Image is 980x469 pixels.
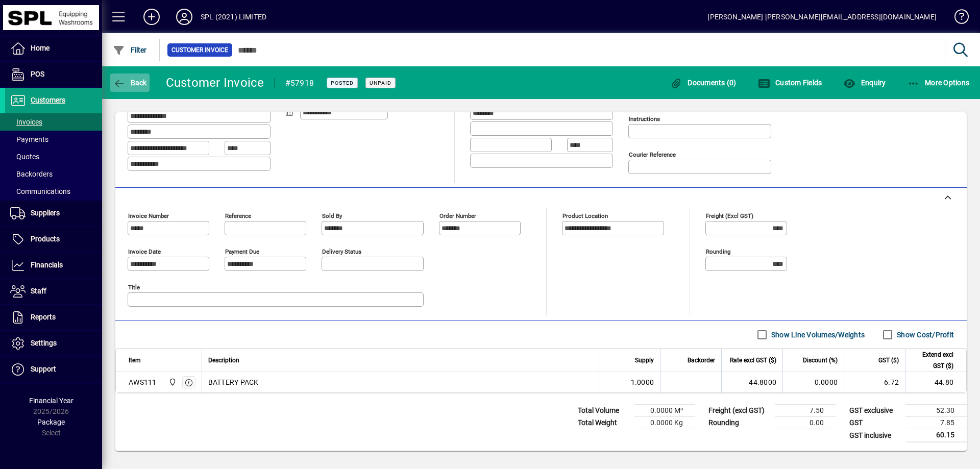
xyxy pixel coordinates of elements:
td: 44.80 [905,372,966,392]
span: Payments [10,135,48,143]
mat-label: Instructions [629,115,660,122]
span: Rate excl GST ($) [730,355,776,366]
span: POS [31,70,44,78]
div: Customer Invoice [166,75,264,91]
span: Settings [31,339,57,347]
mat-label: Invoice number [128,212,169,219]
span: Discount (%) [803,355,838,366]
span: Home [31,44,50,52]
td: 0.0000 [782,372,844,392]
td: 0.0000 M³ [634,405,695,417]
mat-label: Product location [562,212,608,219]
a: Quotes [5,148,102,165]
a: Payments [5,131,102,148]
td: 52.30 [905,405,967,417]
mat-label: Rounding [706,248,730,255]
a: Products [5,227,102,252]
a: Communications [5,183,102,200]
span: Filter [113,46,147,54]
span: Enquiry [843,79,886,87]
span: Products [31,235,60,243]
mat-label: Reference [225,212,251,219]
mat-label: Title [128,284,140,291]
a: Invoices [5,113,102,131]
button: Documents (0) [668,73,739,92]
a: Support [5,357,102,382]
mat-label: Courier Reference [629,151,676,158]
td: 0.0000 Kg [634,417,695,429]
mat-label: Freight (excl GST) [706,212,753,219]
button: More Options [905,73,972,92]
mat-label: Sold by [322,212,342,219]
td: Rounding [703,417,775,429]
span: Financial Year [29,397,73,405]
span: SPL (2021) Limited [166,377,178,388]
label: Show Line Volumes/Weights [769,330,865,340]
button: Filter [110,41,150,59]
td: 7.50 [775,405,836,417]
span: Custom Fields [758,79,822,87]
span: Item [129,355,141,366]
mat-label: Delivery status [322,248,361,255]
a: Settings [5,331,102,356]
td: Total Weight [573,417,634,429]
span: Staff [31,287,46,295]
td: 0.00 [775,417,836,429]
span: GST ($) [878,355,899,366]
span: Description [208,355,239,366]
mat-label: Payment due [225,248,259,255]
button: Profile [168,8,201,26]
span: More Options [908,79,970,87]
div: 44.8000 [728,377,776,387]
div: [PERSON_NAME] [PERSON_NAME][EMAIL_ADDRESS][DOMAIN_NAME] [707,9,937,25]
mat-label: Order number [439,212,476,219]
button: Enquiry [841,73,888,92]
button: Add [135,8,168,26]
a: Reports [5,305,102,330]
span: Customers [31,96,65,104]
span: Package [37,418,65,426]
a: Knowledge Base [947,2,967,35]
a: Financials [5,253,102,278]
a: Suppliers [5,201,102,226]
span: 1.0000 [631,377,654,387]
mat-label: Invoice date [128,248,161,255]
span: Financials [31,261,63,269]
div: AWS111 [129,377,157,387]
app-page-header-button: Back [102,73,158,92]
td: 7.85 [905,417,967,429]
span: Customer Invoice [171,45,228,55]
a: Staff [5,279,102,304]
span: Supply [635,355,654,366]
span: Documents (0) [670,79,737,87]
span: Communications [10,187,70,195]
span: Backorders [10,170,53,178]
span: Posted [331,80,354,86]
label: Show Cost/Profit [895,330,954,340]
td: GST inclusive [844,429,905,442]
span: BATTERY PACK [208,377,259,387]
td: GST exclusive [844,405,905,417]
span: Reports [31,313,56,321]
span: Invoices [10,118,42,126]
a: Backorders [5,165,102,183]
span: Support [31,365,56,373]
span: Backorder [688,355,715,366]
a: Home [5,36,102,61]
span: Quotes [10,153,39,161]
td: 6.72 [844,372,905,392]
td: GST [844,417,905,429]
div: #57918 [285,75,314,91]
span: Extend excl GST ($) [912,349,953,372]
td: Total Volume [573,405,634,417]
div: SPL (2021) LIMITED [201,9,266,25]
button: Back [110,73,150,92]
a: POS [5,62,102,87]
button: Custom Fields [755,73,825,92]
span: Back [113,79,147,87]
span: Suppliers [31,209,60,217]
td: 60.15 [905,429,967,442]
span: Unpaid [370,80,391,86]
td: Freight (excl GST) [703,405,775,417]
